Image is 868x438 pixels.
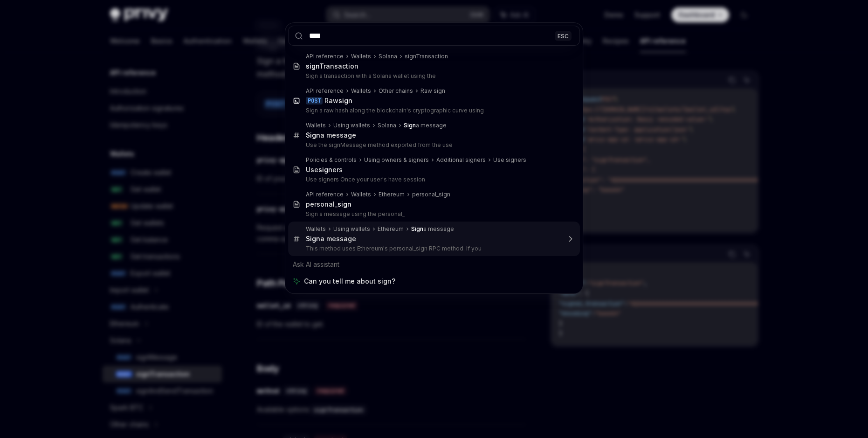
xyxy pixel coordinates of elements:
div: Wallets [351,87,371,95]
div: personal_ [306,200,351,209]
div: personal_sign [412,191,450,198]
div: Raw [324,97,352,105]
div: ESC [555,31,572,41]
div: a message [404,122,447,129]
span: Can you tell me about sign? [304,277,395,286]
div: API reference [306,191,344,198]
div: Ask AI assistant [288,256,580,273]
div: Ethereum [378,225,404,233]
p: This method uses Ethereum's personal_sign RPC method. If you [306,245,560,252]
div: POST [306,97,323,104]
div: Additional signers [436,156,486,164]
b: Sign [306,131,320,139]
div: Solana [379,53,397,60]
b: Sign [306,235,320,243]
p: Sign a message using the personal_ [306,210,560,218]
div: signTransaction [405,53,448,60]
p: Sign a transaction with a Solana wallet using the [306,72,560,80]
div: Wallets [306,225,326,233]
div: a message [306,235,356,243]
div: Use ers [306,166,343,174]
div: Using owners & signers [364,156,429,164]
p: Use signers Once your user's have session [306,176,560,183]
div: API reference [306,53,344,60]
div: Wallets [351,191,371,198]
b: sign [318,166,332,174]
b: sign [338,200,351,208]
p: Use the signMessage method exported from the use [306,141,560,149]
div: API reference [306,87,344,95]
b: sign [306,62,319,70]
b: Sign [404,122,416,129]
p: Sign a raw hash along the blockchain's cryptographic curve using [306,107,560,114]
b: sign [338,97,352,104]
div: Using wallets [333,225,370,233]
div: Other chains [379,87,413,95]
div: Wallets [351,53,371,60]
div: Raw sign [420,87,445,95]
div: Use signers [493,156,526,164]
div: Wallets [306,122,326,129]
div: Using wallets [333,122,370,129]
div: Solana [378,122,396,129]
div: a message [306,131,356,139]
b: Sign [411,225,423,232]
div: a message [411,225,454,233]
div: Policies & controls [306,156,357,164]
div: Ethereum [379,191,405,198]
div: Transaction [306,62,358,70]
